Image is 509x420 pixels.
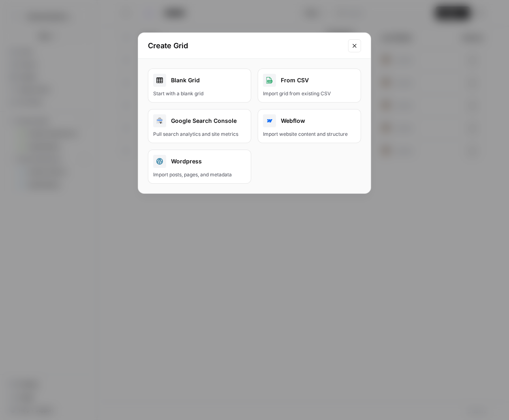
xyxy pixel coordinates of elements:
button: WordpressImport posts, pages, and metadata [148,150,251,184]
button: Google Search ConsolePull search analytics and site metrics [148,109,251,143]
div: Webflow [263,114,356,127]
div: Start with a blank grid [153,90,246,97]
button: WebflowImport website content and structure [258,109,361,143]
div: Import website content and structure [263,131,356,138]
div: Import grid from existing CSV [263,90,356,97]
div: From CSV [263,74,356,87]
div: Blank Grid [153,74,246,87]
button: Close modal [348,39,361,52]
h2: Create Grid [148,40,343,51]
a: Blank GridStart with a blank grid [148,69,251,103]
div: Import posts, pages, and metadata [153,171,246,178]
div: Google Search Console [153,114,246,127]
div: Wordpress [153,155,246,168]
button: From CSVImport grid from existing CSV [258,69,361,103]
div: Pull search analytics and site metrics [153,131,246,138]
